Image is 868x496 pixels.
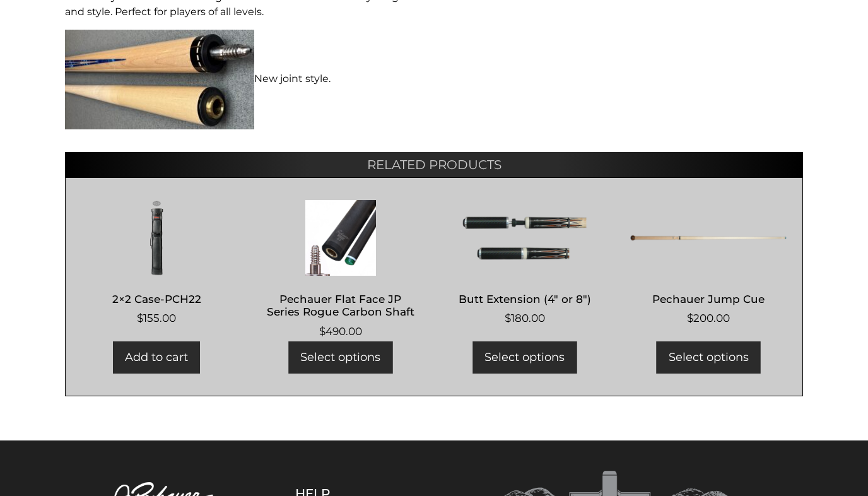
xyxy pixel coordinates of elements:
[472,341,577,374] a: Add to cart: “Butt Extension (4" or 8")”
[630,287,787,310] h2: Pechauer Jump Cue
[262,200,419,276] img: Pechauer Flat Face JP Series Rogue Carbon Shaft
[319,325,325,338] span: $
[446,200,603,276] img: Butt Extension (4" or 8")
[262,287,419,324] h2: Pechauer Flat Face JP Series Rogue Carbon Shaft
[65,152,803,177] h2: Related products
[687,312,730,324] bdi: 200.00
[78,200,235,327] a: 2×2 Case-PCH22 $155.00
[262,200,419,340] a: Pechauer Flat Face JP Series Rogue Carbon Shaft $490.00
[446,200,603,327] a: Butt Extension (4″ or 8″) $180.00
[446,287,603,310] h2: Butt Extension (4″ or 8″)
[319,325,362,338] bdi: 490.00
[137,312,176,324] bdi: 155.00
[657,341,761,374] a: Add to cart: “Pechauer Jump Cue”
[65,30,426,129] p: New joint style.
[630,200,787,327] a: Pechauer Jump Cue $200.00
[137,312,143,324] span: $
[687,312,693,324] span: $
[78,287,235,310] h2: 2×2 Case-PCH22
[113,341,200,374] a: Add to cart: “2x2 Case-PCH22”
[288,341,392,374] a: Add to cart: “Pechauer Flat Face JP Series Rogue Carbon Shaft”
[630,200,787,276] img: Pechauer Jump Cue
[505,312,545,324] bdi: 180.00
[505,312,511,324] span: $
[78,200,235,276] img: 2x2 Case-PCH22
